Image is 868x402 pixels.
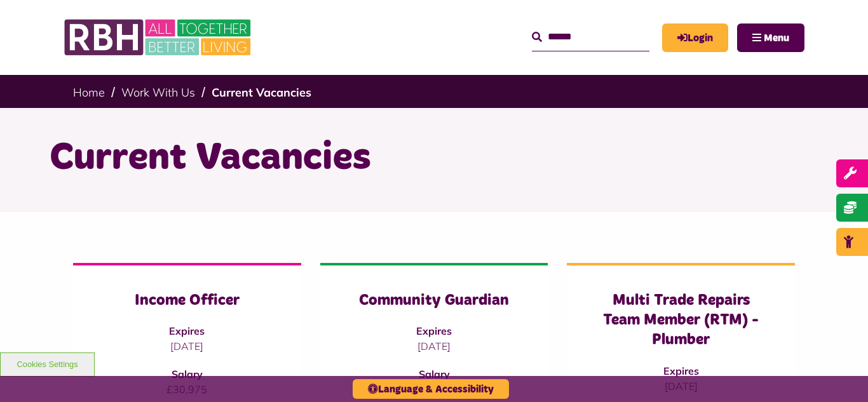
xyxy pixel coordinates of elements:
h1: Current Vacancies [50,133,818,183]
button: Navigation [737,23,804,52]
strong: Expires [416,325,452,337]
a: Home [73,85,105,100]
a: MyRBH [662,23,728,52]
strong: Salary [172,368,203,380]
h3: Multi Trade Repairs Team Member (RTM) - Plumber [592,291,770,351]
h3: Community Guardian [346,291,523,311]
img: RBH [64,13,254,62]
button: Language & Accessibility [353,379,509,399]
h3: Income Officer [98,291,276,311]
strong: Expires [663,365,699,377]
iframe: Netcall Web Assistant for live chat [811,345,868,402]
strong: Expires [169,325,205,337]
strong: Salary [419,368,450,380]
p: [DATE] [346,338,523,354]
span: Menu [764,33,789,43]
a: Current Vacancies [212,85,311,100]
a: Work With Us [121,85,195,100]
p: [DATE] [98,338,276,354]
